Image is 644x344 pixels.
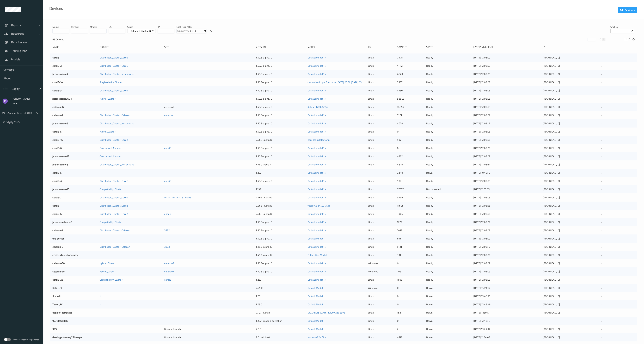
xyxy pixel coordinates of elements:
p: ready [426,237,471,240]
button: Add Devices + [618,7,637,13]
a: Default model 1.x [308,212,326,215]
div: 1.50.3-alpha.10 [256,56,305,59]
div: [DATE] 12:08:09 [473,229,540,232]
a: celeron-30 [52,262,65,265]
div: [DATE] 12:08:09 [473,113,540,117]
a: Distributed_Cluster_Corei5 [100,204,128,207]
a: non-scan detector a [308,138,330,141]
p: windows [368,286,395,290]
div: [DATE] 11:57:05 [473,188,540,191]
a: corei3-14 [52,81,63,84]
p: ready [426,122,471,125]
a: celeron2 [164,262,174,265]
a: Centralized_Cluster [100,155,121,158]
div: Name [52,45,97,49]
a: Default model 1.x [308,179,326,182]
a: corei3-6 [52,147,62,149]
div: 1.19.1 [256,188,305,191]
div: 1.50.3-alpha.10 [256,122,305,125]
div: 331 [397,253,424,257]
a: Distributed_Cluster_JetsonNano [100,122,134,125]
p: ready [426,155,471,158]
div: [DATE] 12:08:09 [473,237,540,240]
p: IP [158,25,174,29]
div: 1.50.3-alpha.10 [256,97,305,100]
div: 5557 [397,81,424,84]
a: Default Model [308,295,323,298]
a: corei3-4 [52,179,62,182]
div: [DATE] 12:08:03 [473,278,540,281]
div: 4620 [397,122,424,125]
div: [TECHNICAL_ID] [543,56,596,59]
div: 4620 [397,72,424,76]
div: [DATE] 12:08:08 [473,196,540,199]
a: 923fdcf7a8bb [52,319,68,322]
p: ready [426,270,471,273]
div: [DATE] 12:08:08 [473,130,540,133]
div: [TECHNICAL_ID] [543,229,596,232]
p: ready [426,163,471,166]
div: 16981 [397,278,424,281]
div: 691 [397,237,424,240]
div: Samples [397,45,424,49]
a: Distributed_Cluster_Celeron [100,229,130,232]
a: test 1718274712.9157043 [164,196,191,199]
p: linux [368,220,395,224]
div: [DATE] 12:08:09 [473,270,540,273]
a: corei3-2 [52,64,62,67]
div: 5121 [397,245,424,249]
div: [DATE] 12:08:34 [473,163,540,166]
p: 63 Devices [52,38,78,41]
div: 1.50.3-alpha.10 [256,220,305,224]
a: celeron-28 [52,270,65,273]
div: [DATE] 12:08:09 [473,262,540,265]
div: 1.50.3-alpha.10 [256,89,305,92]
a: Distributed_Cluster_Corei5 [100,138,128,141]
div: [DATE] 12:08:12 [473,122,540,125]
div: [TECHNICAL_ID] [543,105,596,109]
p: linux [368,155,395,158]
div: 1.50.3-alpha.10 [256,237,305,240]
a: centralized_cpu_5_epochs [DATE] 06:59 [DATE] 03:59 Auto Save [308,81,376,84]
div: 2478 [397,56,424,59]
div: [TECHNICAL_ID] [543,237,596,240]
div: 58803 [397,97,424,100]
a: default 1711622154 [308,105,328,108]
p: ready [426,105,471,109]
a: Distributed_Cluster_Celeron [100,114,130,117]
a: corei3 [164,278,171,281]
p: linux [368,56,395,59]
a: celeron2 [164,270,174,273]
a: tt [100,303,101,306]
a: 3332 [164,229,170,232]
a: Distributed_Cluster_Corei3 [100,179,128,182]
a: corei5-7 [52,196,61,199]
a: Default model 1.x [308,89,326,92]
div: 1.50.3-alpha.10 [256,81,305,84]
p: linux [368,204,395,207]
a: Default model 1.x [308,229,326,232]
a: Calibration Model [308,254,327,256]
div: ip [543,45,596,49]
div: [TECHNICAL_ID] [543,163,596,166]
a: celeron [164,114,173,117]
a: Centralized_Cluster [100,147,121,149]
a: jetson-nano-3 [52,163,68,166]
div: [TECHNICAL_ID] [543,253,596,257]
div: OS [368,45,395,49]
div: [TECHNICAL_ID] [543,130,596,133]
a: Distributed_Cluster_Corei3 [100,56,128,59]
div: [TECHNICAL_ID] [543,196,596,199]
a: corei3-22 [52,278,63,281]
a: celeron-1 [52,229,63,232]
a: Compatibility_Cluster [100,278,122,281]
p: linux [368,72,395,76]
a: Hybrid_Cluster [100,130,115,133]
div: [DATE] 12:08:09 [473,220,540,224]
p: ready [426,245,471,249]
div: 11601 [397,204,424,207]
div: 1.49.0-alpha.12 [256,253,305,257]
a: corei3-3 [52,89,62,92]
a: Dolev-PC [52,286,62,289]
a: Hybrid_Cluster [100,262,115,265]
